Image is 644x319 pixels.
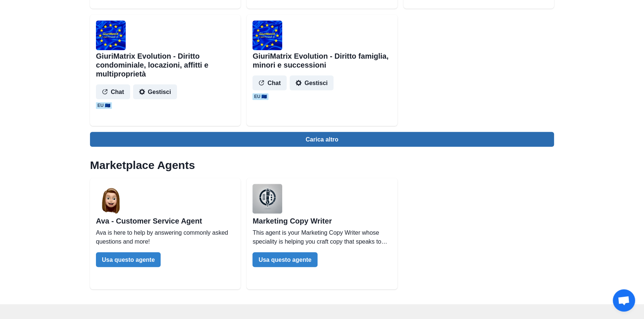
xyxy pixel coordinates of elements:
h2: GiuriMatrix Evolution - Diritto famiglia, minori e successioni [252,52,391,69]
a: Aprire la chat [613,289,635,312]
img: user%2F2%2Fdef768d2-bb31-48e1-a725-94a4e8c437fd [252,184,282,214]
button: Usa questo agente [96,252,161,267]
button: Chat [252,75,287,90]
button: Gestisci [290,75,334,90]
img: user%2F1706%2F743ffb10-1b89-4ca6-9336-2c93b9db6fba [252,20,282,50]
p: Ava is here to help by answering commonly asked questions and more! [96,228,235,246]
span: EU 🇪🇺 [252,93,268,100]
h2: Marketing Copy Writer [252,217,391,225]
button: Gestisci [133,84,177,99]
button: Carica altro [90,132,554,147]
span: EU 🇪🇺 [96,102,112,109]
img: user%2F1706%2F174da808-a3df-4f62-bc81-3bfcd94179e8 [96,20,126,50]
h2: Marketplace Agents [90,159,554,172]
img: user%2F2%2Fb7ac5808-39ff-453c-8ce1-b371fabf5c1b [96,184,126,214]
p: This agent is your Marketing Copy Writer whose speciality is helping you craft copy that speaks t... [252,228,391,246]
h2: Ava - Customer Service Agent [96,217,235,225]
h2: GiuriMatrix Evolution - Diritto condominiale, locazioni, affitti e multiproprietà [96,52,235,78]
button: Usa questo agente [252,252,317,267]
button: Chat [96,84,130,99]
